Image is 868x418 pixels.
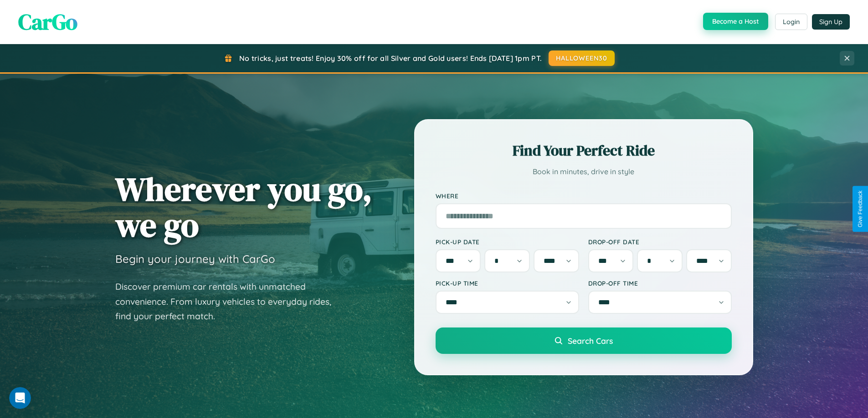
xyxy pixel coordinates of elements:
h1: Wherever you go, we go [115,171,372,243]
button: Search Cars [436,327,732,354]
div: Give Feedback [857,191,863,227]
button: Sign Up [812,14,850,30]
h3: Begin your journey with CarGo [115,252,275,266]
button: HALLOWEEN30 [549,50,615,66]
h2: Find Your Perfect Ride [436,141,732,161]
p: Discover premium car rentals with unmatched convenience. From luxury vehicles to everyday rides, ... [115,279,343,324]
span: Search Cars [568,336,613,346]
iframe: Intercom live chat [9,387,31,409]
label: Drop-off Time [588,279,732,287]
label: Where [436,192,732,200]
p: Book in minutes, drive in style [436,165,732,178]
span: No tricks, just treats! Enjoy 30% off for all Silver and Gold users! Ends [DATE] 1pm PT. [239,54,542,63]
label: Pick-up Time [436,279,579,287]
button: Become a Host [703,13,768,30]
button: Login [775,14,807,30]
span: CarGo [18,7,77,37]
label: Drop-off Date [588,238,732,246]
label: Pick-up Date [436,238,579,246]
